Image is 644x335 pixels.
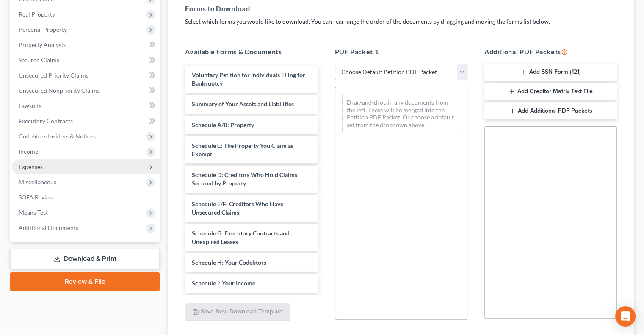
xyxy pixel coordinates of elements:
span: Executory Contracts [19,117,73,125]
a: Executory Contracts [12,114,160,129]
a: Review & File [10,272,160,291]
a: Unsecured Priority Claims [12,68,160,83]
span: Lawsuits [19,102,41,109]
span: Schedule C: The Property You Claim as Exempt [192,142,293,158]
h5: Available Forms & Documents [185,47,318,57]
span: Real Property [19,11,55,18]
button: Add Additional PDF Packets [484,102,617,120]
span: Codebtors Insiders & Notices [19,133,96,140]
a: Lawsuits [12,98,160,114]
a: Download & Print [10,249,160,269]
a: Secured Claims [12,53,160,68]
span: Schedule I: Your Income [192,280,255,287]
p: Select which forms you would like to download. You can rearrange the order of the documents by dr... [185,17,617,26]
span: Means Test [19,209,48,216]
span: Unsecured Nonpriority Claims [19,87,100,94]
a: Property Analysis [12,37,160,53]
h5: Forms to Download [185,4,617,14]
span: Expenses [19,163,43,170]
span: Schedule A/B: Property [192,121,254,128]
span: Additional Documents [19,224,78,231]
span: Income [19,148,38,155]
a: SOFA Review [12,190,160,205]
span: Schedule H: Your Codebtors [192,259,266,266]
div: Open Intercom Messenger [615,306,636,327]
a: Unsecured Nonpriority Claims [12,83,160,98]
div: Drag-and-drop in any documents from the left. These will be merged into the Petition PDF Packet. ... [342,94,460,133]
button: Add Creditor Matrix Text File [484,83,617,100]
span: Schedule D: Creditors Who Hold Claims Secured by Property [192,171,297,187]
span: Schedule E/F: Creditors Who Have Unsecured Claims [192,200,283,216]
span: Voluntary Petition for Individuals Filing for Bankruptcy [192,71,305,87]
span: Summary of Your Assets and Liabilities [192,100,294,108]
button: Save New Download Template [185,303,290,321]
span: Personal Property [19,26,67,33]
h5: PDF Packet 1 [335,47,467,57]
span: Schedule G: Executory Contracts and Unexpired Leases [192,230,290,245]
span: Secured Claims [19,56,59,64]
span: Miscellaneous [19,178,56,185]
span: Property Analysis [19,41,66,48]
button: Add SSN Form (121) [484,64,617,81]
span: Unsecured Priority Claims [19,72,88,79]
h5: Additional PDF Packets [484,47,617,57]
span: SOFA Review [19,194,54,201]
